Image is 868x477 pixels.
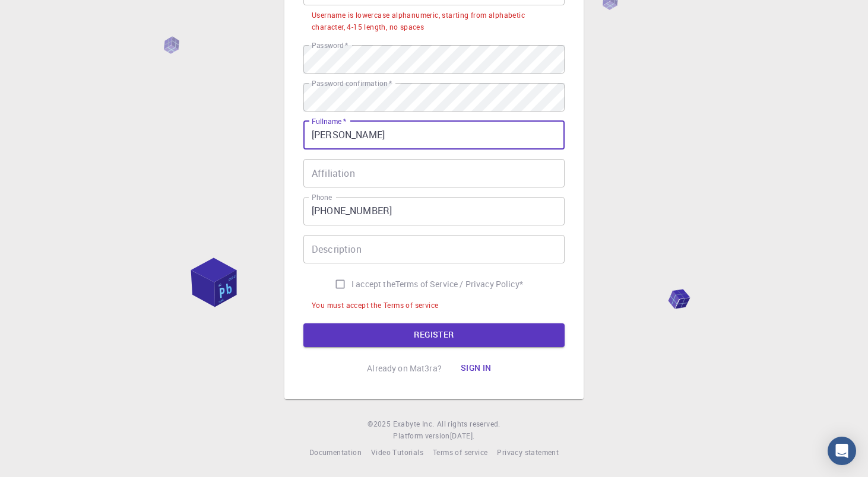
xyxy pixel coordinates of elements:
[433,447,487,459] a: Terms of service
[312,40,348,50] label: Password
[497,447,559,457] span: Privacy statement
[351,278,395,290] span: I accept the
[312,116,346,126] label: Fullname
[497,447,559,459] a: Privacy statement
[450,430,475,442] a: [DATE].
[451,357,501,380] button: Sign in
[371,447,423,457] span: Video Tutorials
[309,447,362,459] a: Documentation
[371,447,423,459] a: Video Tutorials
[395,278,523,290] a: Terms of Service / Privacy Policy*
[312,192,332,202] label: Phone
[309,447,362,457] span: Documentation
[303,323,565,347] button: REGISTER
[367,362,442,374] p: Already on Mat3ra?
[393,418,435,430] a: Exabyte Inc.
[312,78,392,88] label: Password confirmation
[450,431,475,440] span: [DATE] .
[393,419,435,428] span: Exabyte Inc.
[312,9,556,33] div: Username is lowercase alphanumeric, starting from alphabetic character, 4-15 length, no spaces
[437,418,500,430] span: All rights reserved.
[433,447,487,457] span: Terms of service
[312,300,438,311] div: You must accept the Terms of service
[393,430,449,442] span: Platform version
[395,278,523,290] p: Terms of Service / Privacy Policy *
[368,418,392,430] span: © 2025
[828,437,856,465] div: Open Intercom Messenger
